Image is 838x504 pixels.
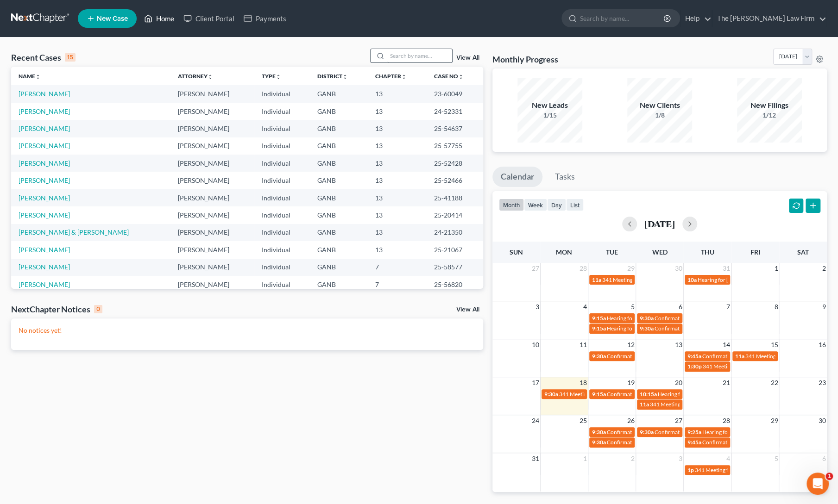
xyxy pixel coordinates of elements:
td: [PERSON_NAME] [170,259,254,276]
a: [PERSON_NAME] [19,280,70,288]
span: 11a [640,401,649,408]
span: 25 [579,415,588,426]
span: Fri [750,248,760,256]
span: Mon [556,248,572,256]
span: New Case [97,15,128,22]
td: 13 [368,120,427,137]
i: unfold_more [401,74,407,80]
div: 1/8 [627,111,692,120]
i: unfold_more [35,74,41,80]
span: 9:25a [687,429,701,436]
a: Calendar [492,167,542,187]
span: Hearing for [PERSON_NAME] [607,325,679,332]
a: [PERSON_NAME] [19,142,70,149]
span: 9:15a [592,315,606,322]
td: GANB [310,189,368,206]
td: Individual [254,103,310,120]
a: [PERSON_NAME] [19,159,70,167]
td: Individual [254,120,310,137]
button: week [524,199,547,211]
span: Confirmation Hearing for [PERSON_NAME] [607,439,713,446]
a: [PERSON_NAME] [19,246,70,254]
td: 25-56820 [427,276,483,293]
td: 25-20414 [427,206,483,224]
a: [PERSON_NAME] [19,194,70,202]
span: 2 [630,453,636,464]
span: 1 [825,473,833,480]
span: 9:30a [592,439,606,446]
td: 24-52331 [427,103,483,120]
div: NextChapter Notices [11,304,102,315]
td: GANB [310,137,368,155]
td: [PERSON_NAME] [170,224,254,241]
td: [PERSON_NAME] [170,241,254,258]
span: Confirmation Hearing for [PERSON_NAME] & [PERSON_NAME] [655,429,810,436]
span: 5 [773,453,779,464]
span: 9:30a [640,325,654,332]
a: Chapterunfold_more [375,73,407,80]
div: 0 [94,305,102,313]
td: GANB [310,85,368,102]
span: 341 Meeting for [PERSON_NAME] [703,363,786,370]
td: [PERSON_NAME] [170,172,254,189]
div: New Filings [737,100,802,111]
a: Tasks [547,167,583,187]
span: Hearing for [PERSON_NAME] [607,315,679,322]
span: 13 [674,339,683,350]
span: 28 [722,415,731,426]
a: [PERSON_NAME] & [PERSON_NAME] [19,228,129,236]
span: 12 [626,339,636,350]
span: 341 Meeting for [PERSON_NAME] [602,276,686,283]
span: 27 [531,263,540,274]
td: 7 [368,276,427,293]
i: unfold_more [458,74,464,80]
div: 1/12 [737,111,802,120]
span: Wed [652,248,667,256]
td: GANB [310,241,368,258]
td: Individual [254,259,310,276]
td: [PERSON_NAME] [170,276,254,293]
span: 9:15a [592,325,606,332]
td: 13 [368,189,427,206]
a: [PERSON_NAME] [19,124,70,132]
a: [PERSON_NAME] [19,263,70,271]
span: 2 [821,263,827,274]
span: 14 [722,339,731,350]
td: Individual [254,276,310,293]
td: [PERSON_NAME] [170,137,254,155]
iframe: Intercom live chat [806,473,829,495]
span: 10:15a [640,391,657,398]
a: Payments [239,10,291,27]
td: 13 [368,155,427,172]
span: 17 [531,377,540,388]
span: Confirmation Hearing for [PERSON_NAME] [702,439,808,446]
span: Hearing for [PERSON_NAME] [658,391,730,398]
span: 29 [626,263,636,274]
span: 9:45a [687,353,701,360]
span: 22 [769,377,779,388]
span: 9:30a [544,391,558,398]
span: 9:30a [640,429,654,436]
div: 1/15 [517,111,582,120]
td: Individual [254,206,310,224]
td: Individual [254,85,310,102]
td: 7 [368,259,427,276]
span: Sun [510,248,523,256]
a: [PERSON_NAME] [19,107,70,115]
td: Individual [254,189,310,206]
td: Individual [254,224,310,241]
span: 18 [579,377,588,388]
td: Individual [254,137,310,155]
span: 341 Meeting for [PERSON_NAME] [650,401,733,408]
td: Individual [254,155,310,172]
span: 29 [769,415,779,426]
span: 9:15a [592,391,606,398]
a: Home [139,10,179,27]
span: 1 [773,263,779,274]
span: 27 [674,415,683,426]
td: GANB [310,103,368,120]
td: GANB [310,224,368,241]
td: 25-21067 [427,241,483,258]
h3: Monthly Progress [492,54,558,65]
td: 13 [368,206,427,224]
